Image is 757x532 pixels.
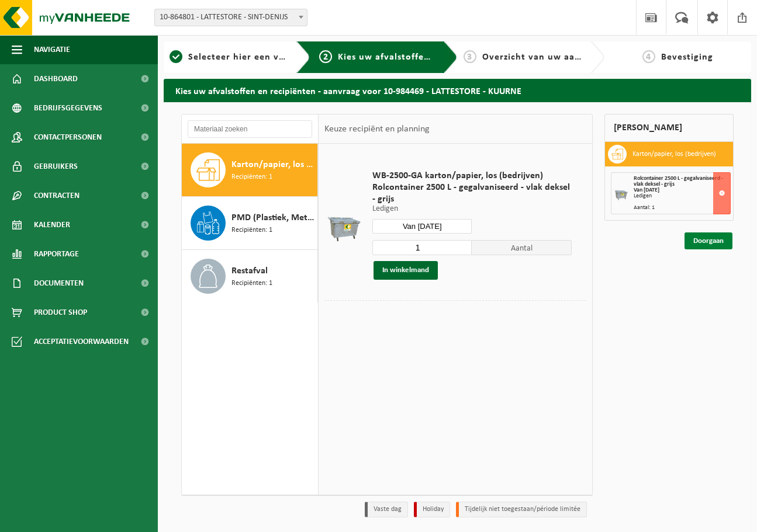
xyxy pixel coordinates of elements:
div: [PERSON_NAME] [604,114,734,142]
span: Documenten [34,269,84,298]
span: Restafval [231,264,268,278]
button: Karton/papier, los (bedrijven) Recipiënten: 1 [182,144,318,197]
h2: Kies uw afvalstoffen en recipiënten - aanvraag voor 10-984469 - LATTESTORE - KUURNE [164,79,751,102]
span: Rolcontainer 2500 L - gegalvaniseerd - vlak deksel - grijs [372,182,572,205]
span: 1 [170,50,182,63]
li: Vaste dag [365,502,408,517]
span: 10-864801 - LATTESTORE - SINT-DENIJS [154,9,307,26]
span: Gebruikers [34,152,78,181]
span: Selecteer hier een vestiging [188,53,314,62]
li: Tijdelijk niet toegestaan/période limitée [456,502,587,517]
div: Aantal: 1 [634,205,730,211]
div: Keuze recipiënt en planning [319,114,435,144]
span: Overzicht van uw aanvraag [482,53,606,62]
span: Dashboard [34,64,78,93]
a: 1Selecteer hier een vestiging [170,50,287,64]
span: 3 [464,50,476,63]
input: Materiaal zoeken [188,120,312,138]
h3: Karton/papier, los (bedrijven) [632,145,716,164]
button: In winkelmand [374,261,438,280]
span: Recipiënten: 1 [231,278,272,289]
span: Karton/papier, los (bedrijven) [231,158,314,172]
span: Contactpersonen [34,123,102,152]
span: WB-2500-GA karton/papier, los (bedrijven) [372,170,572,182]
div: Ledigen [634,193,730,199]
input: Selecteer datum [372,219,472,234]
span: Recipiënten: 1 [231,225,272,236]
span: Acceptatievoorwaarden [34,327,129,356]
button: Restafval Recipiënten: 1 [182,250,318,302]
span: Contracten [34,181,79,210]
span: Rolcontainer 2500 L - gegalvaniseerd - vlak deksel - grijs [634,175,723,187]
span: Rapportage [34,239,79,269]
a: Doorgaan [685,232,732,249]
span: Bevestiging [661,53,713,62]
span: PMD (Plastiek, Metaal, Drankkartons) (bedrijven) [231,211,314,225]
span: 2 [319,50,332,63]
span: Kies uw afvalstoffen en recipiënten [338,53,499,62]
p: Ledigen [372,205,572,213]
button: PMD (Plastiek, Metaal, Drankkartons) (bedrijven) Recipiënten: 1 [182,197,318,250]
span: Recipiënten: 1 [231,172,272,183]
span: Bedrijfsgegevens [34,93,102,123]
span: Kalender [34,210,70,239]
li: Holiday [414,502,450,517]
span: Navigatie [34,35,70,64]
span: Product Shop [34,298,87,327]
span: Aantal [472,240,571,255]
span: 10-864801 - LATTESTORE - SINT-DENIJS [155,9,307,26]
strong: Van [DATE] [634,187,659,193]
span: 4 [642,50,655,63]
